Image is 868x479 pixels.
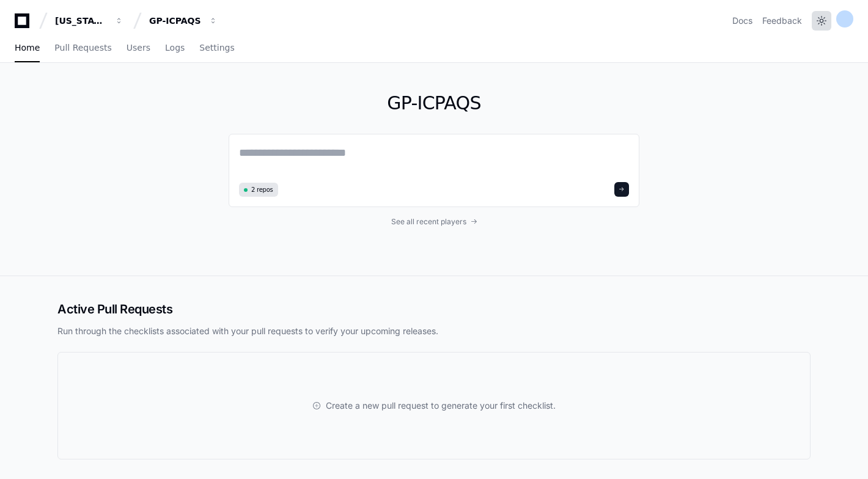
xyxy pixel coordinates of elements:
a: Settings [199,34,234,62]
h1: GP-ICPAQS [229,92,639,114]
span: 2 repos [251,185,273,194]
button: [US_STATE] Pacific [50,10,128,32]
a: Logs [165,34,185,62]
button: Feedback [762,15,802,27]
a: Docs [732,15,752,27]
span: Settings [199,44,234,51]
div: [US_STATE] Pacific [55,15,108,27]
h2: Active Pull Requests [57,301,811,318]
button: GP-ICPAQS [144,10,223,32]
p: Run through the checklists associated with your pull requests to verify your upcoming releases. [57,325,811,337]
span: Home [15,44,40,51]
span: Users [127,44,150,51]
span: Pull Requests [54,44,111,51]
a: Users [127,34,150,62]
a: Home [15,34,40,62]
span: See all recent players [391,217,466,227]
div: GP-ICPAQS [149,15,202,27]
a: Pull Requests [54,34,111,62]
a: See all recent players [229,217,639,227]
span: Create a new pull request to generate your first checklist. [326,400,556,412]
span: Logs [165,44,185,51]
